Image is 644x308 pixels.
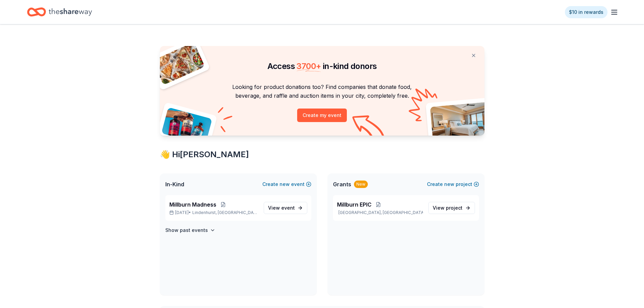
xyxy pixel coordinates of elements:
a: $10 in rewards [565,6,607,18]
span: Grants [333,180,351,188]
img: Pizza [152,42,205,85]
div: 👋 Hi [PERSON_NAME] [160,149,484,160]
span: 3700 + [296,61,321,71]
button: Create my event [297,109,347,122]
img: Curvy arrow [352,115,386,141]
div: New [354,181,368,188]
a: View event [264,202,307,214]
a: View project [428,202,475,214]
button: Createnewproject [427,180,479,188]
span: View [268,204,295,212]
span: project [446,205,462,211]
span: Millburn EPIC [337,200,372,209]
p: Looking for product donations too? Find companies that donate food, beverage, and raffle and auct... [168,82,476,100]
span: Millburn Madness [169,200,216,209]
button: Createnewevent [262,180,311,188]
span: Access in-kind donors [267,61,377,71]
span: View [433,204,462,212]
span: event [281,205,295,211]
span: Lindenhurst, [GEOGRAPHIC_DATA] [192,210,258,215]
a: Home [27,4,92,20]
button: Show past events [165,226,215,234]
p: [GEOGRAPHIC_DATA], [GEOGRAPHIC_DATA] [337,210,423,215]
h4: Show past events [165,226,208,234]
span: new [444,180,454,188]
p: [DATE] • [169,210,258,215]
span: new [280,180,290,188]
span: In-Kind [165,180,184,188]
